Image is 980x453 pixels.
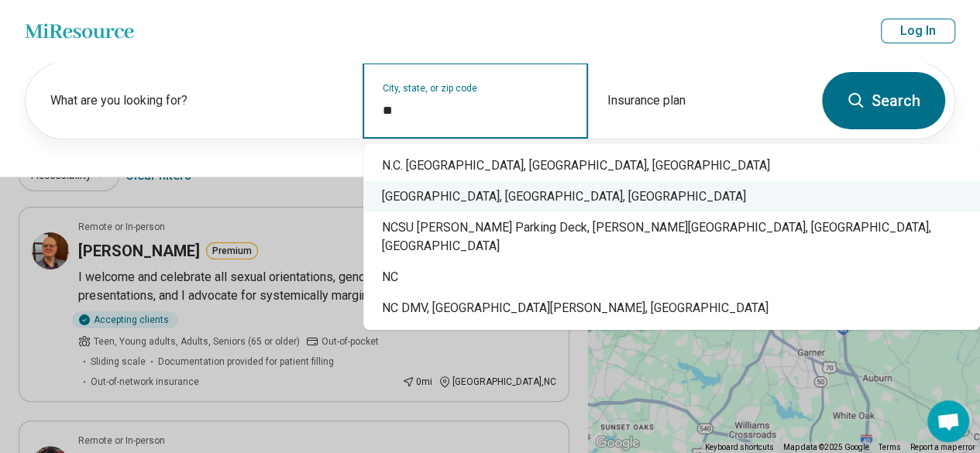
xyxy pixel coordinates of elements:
[50,91,344,110] label: What are you looking for?
[927,400,969,442] div: Open chat
[363,150,980,181] div: N.C. [GEOGRAPHIC_DATA], [GEOGRAPHIC_DATA], [GEOGRAPHIC_DATA]
[822,72,945,129] button: Search
[363,181,980,212] div: [GEOGRAPHIC_DATA], [GEOGRAPHIC_DATA], [GEOGRAPHIC_DATA]
[881,19,955,43] button: Log In
[363,144,980,330] div: Suggestions
[363,262,980,293] div: NC
[363,212,980,262] div: NCSU [PERSON_NAME] Parking Deck, [PERSON_NAME][GEOGRAPHIC_DATA], [GEOGRAPHIC_DATA], [GEOGRAPHIC_D...
[363,293,980,324] div: NC DMV, [GEOGRAPHIC_DATA][PERSON_NAME], [GEOGRAPHIC_DATA]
